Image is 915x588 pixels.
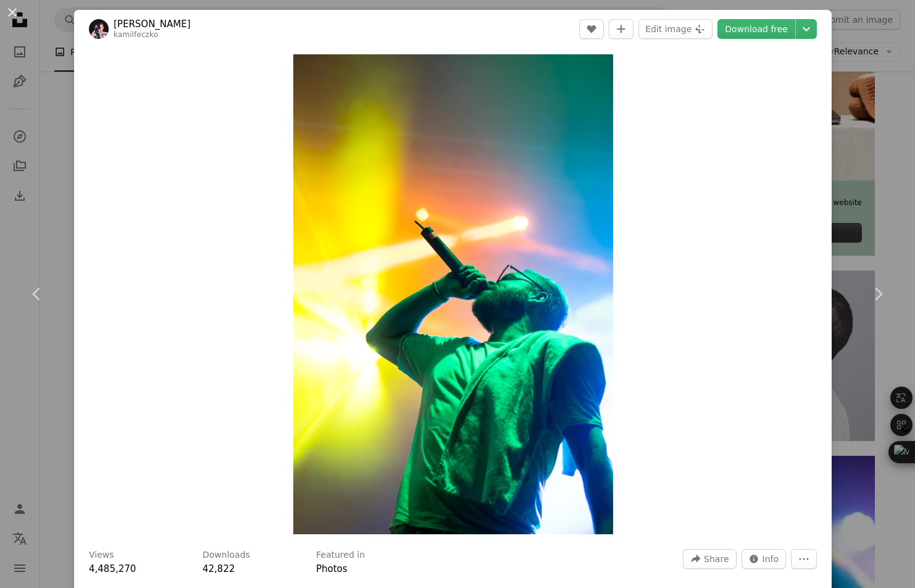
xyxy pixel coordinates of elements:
button: Add to Collection [609,19,633,39]
button: Stats about this image [742,549,787,569]
button: Zoom in on this image [293,54,613,534]
button: Like [579,19,604,39]
a: Photos [316,563,348,574]
img: man singing while holding microphone [293,54,613,534]
h3: Downloads [203,549,250,561]
a: Next [841,235,915,353]
button: Choose download size [796,19,817,39]
button: Edit image [638,19,712,39]
img: Go to Kamil Feczko's profile [89,19,109,39]
button: More Actions [791,549,817,569]
a: Download free [717,19,795,39]
button: Share this image [683,549,736,569]
span: Share [704,550,729,568]
span: 42,822 [203,563,235,574]
h3: Views [89,549,114,561]
span: Info [762,550,779,568]
span: 4,485,270 [89,563,136,574]
h3: Featured in [316,549,365,561]
a: [PERSON_NAME] [114,18,191,30]
a: kamilfeczko [114,30,158,39]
